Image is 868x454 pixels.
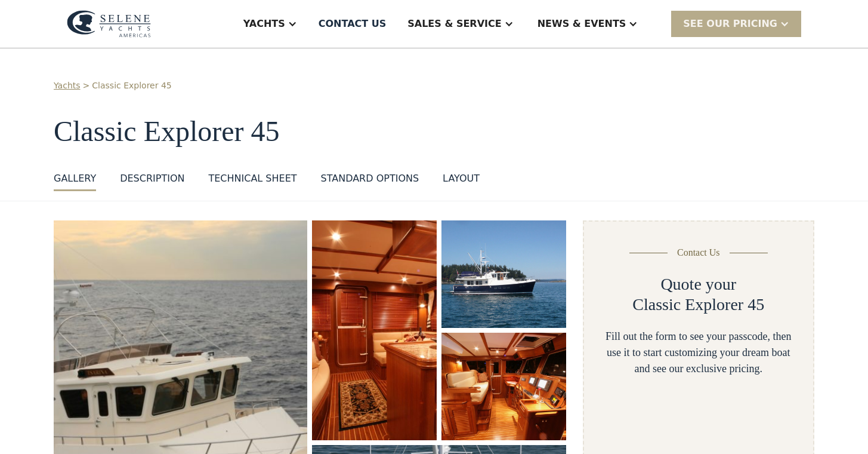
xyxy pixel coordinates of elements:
[321,171,419,191] a: standard options
[208,171,296,191] a: Technical sheet
[83,79,90,92] div: >
[441,220,566,328] a: open lightbox
[441,220,566,328] img: 45 foot motor yacht
[443,171,480,191] a: layout
[321,171,419,186] div: standard options
[54,171,96,186] div: GALLERY
[677,246,720,260] div: Contact Us
[243,17,285,31] div: Yachts
[120,171,184,186] div: DESCRIPTION
[319,17,387,31] div: Contact US
[441,333,566,440] img: 45 foot motor yacht
[407,17,501,31] div: Sales & Service
[120,171,184,191] a: DESCRIPTION
[92,79,171,92] a: Classic Explorer 45
[54,116,814,148] h1: Classic Explorer 45
[443,171,480,186] div: layout
[54,79,81,92] a: Yachts
[312,220,437,440] img: 45 foot motor yacht
[441,333,566,440] a: open lightbox
[632,295,764,315] h2: Classic Explorer 45
[683,17,777,31] div: SEE Our Pricing
[208,171,296,186] div: Technical sheet
[54,171,96,191] a: GALLERY
[312,220,437,440] a: open lightbox
[603,329,794,377] div: Fill out the form to see your passcode, then use it to start customizing your dream boat and see ...
[660,274,736,295] h2: Quote your
[671,11,801,36] div: SEE Our Pricing
[67,10,151,38] img: logo
[538,17,626,31] div: News & EVENTS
